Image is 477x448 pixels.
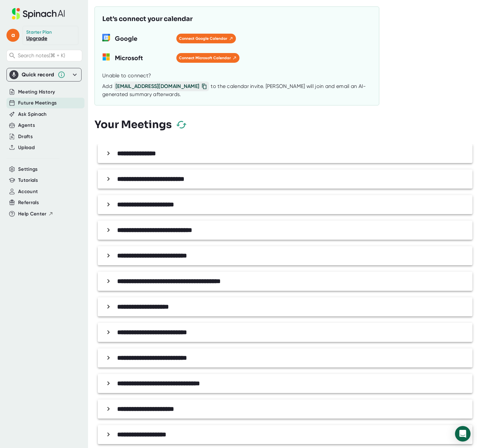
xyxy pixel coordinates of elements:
img: wORq9bEjBjwFQAAAABJRU5ErkJggg== [102,34,110,41]
span: a [6,29,19,42]
button: Agents [18,122,35,129]
button: Settings [18,166,38,173]
div: Open Intercom Messenger [455,426,471,442]
span: Connect Google Calendar [179,36,233,41]
button: Drafts [18,133,33,140]
button: Future Meetings [18,99,57,107]
button: Upload [18,144,35,151]
div: Add to the calendar invite. [PERSON_NAME] will join and email an AI-generated summary afterwards. [102,82,372,98]
span: Help Center [18,210,47,218]
button: Connect Google Calendar [176,34,236,43]
button: Meeting History [18,88,55,96]
h3: Let's connect your calendar [102,14,193,24]
button: Help Center [18,210,53,218]
button: Ask Spinach [18,111,47,118]
button: Account [18,188,38,195]
h3: Your Meetings [94,118,172,131]
span: Search notes (⌘ + K) [18,52,65,59]
div: Unable to connect? [102,72,151,79]
a: Upgrade [26,35,47,41]
h3: Google [115,34,172,43]
span: Connect Microsoft Calendar [179,55,237,61]
button: Referrals [18,199,39,206]
h3: Microsoft [115,53,172,63]
span: [EMAIL_ADDRESS][DOMAIN_NAME] [114,82,209,91]
div: Starter Plan [26,29,52,35]
div: Quick record [22,71,54,78]
button: Connect Microsoft Calendar [176,53,239,63]
button: Tutorials [18,177,38,184]
div: Quick record [9,68,79,81]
